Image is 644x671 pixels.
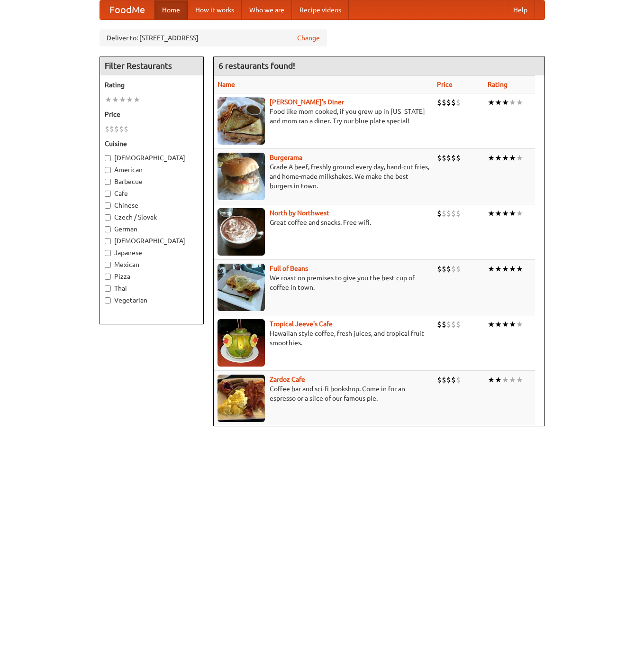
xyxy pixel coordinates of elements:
[105,191,111,197] input: Cafe
[516,208,523,219] li: ★
[442,264,446,274] li: $
[188,0,242,19] a: How it works
[105,262,111,268] input: Mexican
[218,153,265,200] img: burgerama.jpg
[488,375,495,385] li: ★
[218,162,429,191] p: Grade A beef, freshly ground every day, hand-cut fries, and home-made milkshakes. We make the bes...
[105,177,199,186] label: Barbecue
[446,97,451,108] li: $
[105,272,199,281] label: Pizza
[509,264,516,274] li: ★
[456,264,461,274] li: $
[112,94,119,105] li: ★
[270,265,308,272] b: Full of Beans
[270,154,302,161] b: Burgerama
[105,80,199,90] h5: Rating
[516,375,523,385] li: ★
[451,153,456,163] li: $
[218,97,265,145] img: sallys.jpg
[495,153,502,163] li: ★
[105,295,199,305] label: Vegetarian
[105,236,199,246] label: [DEMOGRAPHIC_DATA]
[218,319,265,367] img: jeeves.jpg
[437,208,442,219] li: $
[446,264,451,274] li: $
[218,375,265,422] img: zardoz.jpg
[502,208,509,219] li: ★
[437,264,442,274] li: $
[218,273,429,292] p: We roast on premises to give you the best cup of coffee in town.
[105,179,111,185] input: Barbecue
[502,97,509,108] li: ★
[105,250,111,256] input: Japanese
[442,375,446,385] li: $
[437,319,442,330] li: $
[105,110,199,119] h5: Price
[133,94,140,105] li: ★
[242,0,292,19] a: Who we are
[218,61,295,70] ng-pluralize: 6 restaurants found!
[509,319,516,330] li: ★
[495,208,502,219] li: ★
[437,97,442,108] li: $
[270,320,333,328] a: Tropical Jeeve's Cafe
[446,319,451,330] li: $
[456,153,461,163] li: $
[488,81,508,88] a: Rating
[105,189,199,198] label: Cafe
[442,97,446,108] li: $
[488,97,495,108] li: ★
[451,319,456,330] li: $
[516,319,523,330] li: ★
[119,124,124,134] li: $
[456,319,461,330] li: $
[105,224,199,234] label: German
[105,165,199,175] label: American
[442,153,446,163] li: $
[270,98,344,106] a: [PERSON_NAME]'s Diner
[495,319,502,330] li: ★
[451,97,456,108] li: $
[218,107,429,126] p: Food like mom cooked, if you grew up in [US_STATE] and mom ran a diner. Try our blue plate special!
[100,0,154,19] a: FoodMe
[218,208,265,256] img: north.jpg
[442,319,446,330] li: $
[126,94,133,105] li: ★
[105,285,111,292] input: Thai
[456,97,461,108] li: $
[105,139,199,148] h5: Cuisine
[502,375,509,385] li: ★
[451,264,456,274] li: $
[105,284,199,293] label: Thai
[509,208,516,219] li: ★
[488,208,495,219] li: ★
[437,81,453,88] a: Price
[100,56,203,75] h4: Filter Restaurants
[105,202,111,209] input: Chinese
[502,264,509,274] li: ★
[451,375,456,385] li: $
[105,260,199,269] label: Mexican
[488,153,495,163] li: ★
[509,97,516,108] li: ★
[509,375,516,385] li: ★
[105,214,111,221] input: Czech / Slovak
[488,319,495,330] li: ★
[270,209,329,217] b: North by Northwest
[292,0,349,19] a: Recipe videos
[446,375,451,385] li: $
[105,274,111,280] input: Pizza
[100,29,327,46] div: Deliver to: [STREET_ADDRESS]
[495,97,502,108] li: ★
[218,264,265,311] img: beans.jpg
[488,264,495,274] li: ★
[270,376,305,383] a: Zardoz Cafe
[119,94,126,105] li: ★
[105,155,111,161] input: [DEMOGRAPHIC_DATA]
[446,208,451,219] li: $
[437,375,442,385] li: $
[114,124,119,134] li: $
[456,208,461,219] li: $
[516,97,523,108] li: ★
